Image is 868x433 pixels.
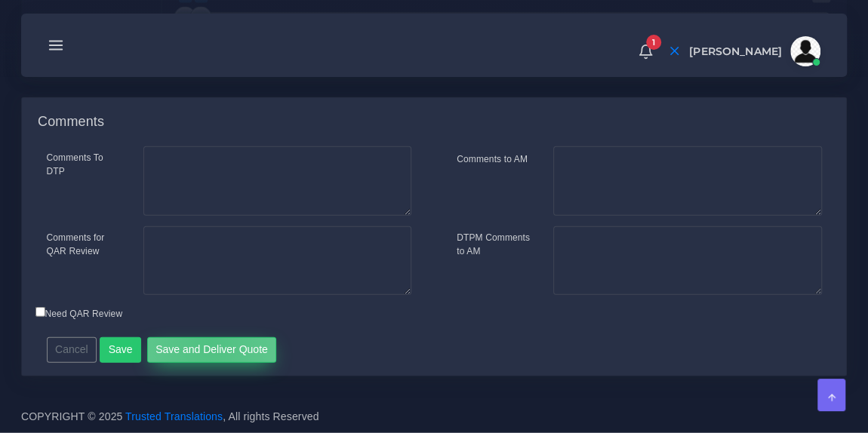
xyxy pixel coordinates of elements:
[633,43,659,60] a: 1
[646,35,661,50] span: 1
[47,151,121,178] label: Comments To DTP
[790,36,820,66] img: avatar
[223,409,319,425] span: , All rights Reserved
[100,337,141,363] button: Save
[457,231,531,258] label: DTPM Comments to AM
[689,46,782,57] span: [PERSON_NAME]
[125,410,223,422] a: Trusted Translations
[47,231,121,258] label: Comments for QAR Review
[47,337,97,363] button: Cancel
[682,36,826,66] a: [PERSON_NAME]avatar
[35,307,123,321] label: Need QAR Review
[47,343,97,355] a: Cancel
[21,409,319,425] span: COPYRIGHT © 2025
[457,152,528,166] label: Comments to AM
[38,114,104,131] h4: Comments
[147,337,277,363] button: Save and Deliver Quote
[35,307,45,317] input: Need QAR Review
